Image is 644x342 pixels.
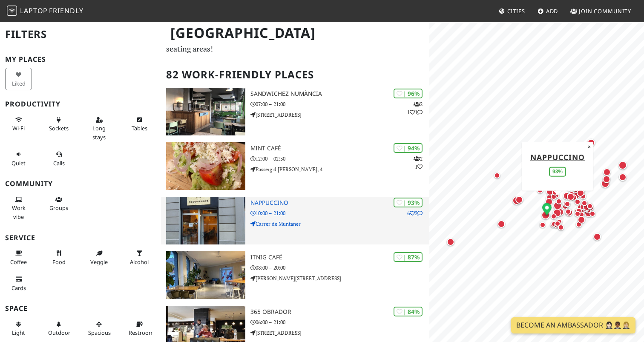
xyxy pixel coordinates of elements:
div: | 87% [394,252,423,262]
p: 2 1 1 [407,100,423,116]
h3: Itnig Café [250,254,429,261]
div: Map marker [574,219,584,230]
p: 2 1 [414,155,423,171]
span: Long stays [92,124,106,141]
a: Add [534,3,562,19]
img: Mint Café [166,142,245,190]
div: Map marker [552,220,562,230]
a: LaptopFriendly LaptopFriendly [7,4,83,19]
span: Stable Wi-Fi [12,124,25,132]
div: 93% [549,167,566,176]
div: Map marker [556,222,566,233]
div: Map marker [511,195,523,207]
a: Itnig Café | 87% Itnig Café 08:00 – 20:00 [PERSON_NAME][STREET_ADDRESS] [161,251,429,299]
p: 10:00 – 21:00 [250,209,429,217]
div: Map marker [572,197,583,207]
button: Quiet [5,147,32,170]
div: Map marker [578,191,588,201]
a: Mint Café | 94% 21 Mint Café 12:00 – 02:30 Passeig d'[PERSON_NAME], 4 [161,142,429,190]
button: Alcohol [126,246,153,269]
h3: SandwiChez Numància [250,90,429,98]
div: Map marker [617,159,629,171]
h3: Mint Café [250,145,429,152]
div: Map marker [599,178,611,190]
button: Tables [126,113,153,135]
span: Veggie [90,258,108,266]
div: | 96% [394,89,423,98]
div: Map marker [581,201,592,213]
div: Map marker [586,137,597,148]
button: Long stays [86,113,112,144]
h2: Filters [5,21,156,47]
span: Natural light [12,329,25,336]
img: LaptopFriendly [7,6,17,16]
h3: Nappuccino [250,199,429,207]
div: Map marker [540,209,552,221]
a: Nappuccino | 93% 62 Nappuccino 10:00 – 21:00 Carrer de Muntaner [161,197,429,244]
div: Map marker [587,209,598,219]
h3: My Places [5,55,156,63]
p: [PERSON_NAME][STREET_ADDRESS] [250,274,429,282]
div: Map marker [583,205,593,216]
img: SandwiChez Numància [166,88,245,135]
button: Veggie [86,246,112,269]
div: Map marker [542,203,552,217]
div: Map marker [564,183,574,193]
a: Nappuccino [530,152,585,162]
button: Coffee [5,246,32,269]
span: Coffee [10,258,27,266]
div: Map marker [553,219,563,229]
span: Restroom [129,329,154,336]
div: Map marker [592,231,603,242]
p: 07:00 – 21:00 [250,100,429,108]
img: Nappuccino [166,197,245,244]
p: 6 2 [407,209,423,217]
div: Map marker [552,218,563,229]
div: | 93% [394,198,423,207]
button: Groups [46,193,72,215]
div: | 94% [394,143,423,153]
div: Map marker [538,220,548,230]
div: Map marker [563,207,573,217]
span: Outdoor area [48,329,70,336]
p: 12:00 – 02:30 [250,155,429,163]
button: Restroom [126,317,153,340]
button: Outdoor [46,317,72,340]
a: Join Community [567,3,635,19]
div: Map marker [496,218,507,230]
div: Map marker [601,174,612,185]
button: Food [46,246,72,269]
span: Credit cards [11,284,26,292]
div: Map marker [548,220,558,230]
div: Map marker [543,196,555,207]
h3: Space [5,305,156,313]
span: Video/audio calls [53,159,65,167]
span: Alcohol [130,258,149,266]
div: Map marker [569,193,579,203]
div: Map marker [551,207,563,219]
span: Cities [507,7,525,15]
a: Become an Ambassador 🤵🏻‍♀️🤵🏾‍♂️🤵🏼‍♀️ [511,317,635,333]
h3: Service [5,234,156,242]
div: Map marker [562,199,572,209]
span: Join Community [579,7,631,15]
span: Power sockets [49,124,69,132]
p: [STREET_ADDRESS] [250,329,429,337]
span: Friendly [49,6,83,15]
div: Map marker [535,185,545,195]
span: Work-friendly tables [132,124,147,132]
button: Wi-Fi [5,113,32,135]
div: Map marker [572,209,583,219]
div: Map marker [582,140,593,151]
div: Map marker [554,196,564,207]
span: Food [52,258,66,266]
p: 06:00 – 21:00 [250,318,429,326]
div: Map marker [585,201,595,211]
div: Map marker [552,200,563,212]
button: Spacious [86,317,112,340]
span: Group tables [49,204,68,212]
p: Passeig d'[PERSON_NAME], 4 [250,165,429,173]
div: Map marker [579,198,589,208]
div: | 84% [394,307,423,316]
h2: 82 Work-Friendly Places [166,62,424,88]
